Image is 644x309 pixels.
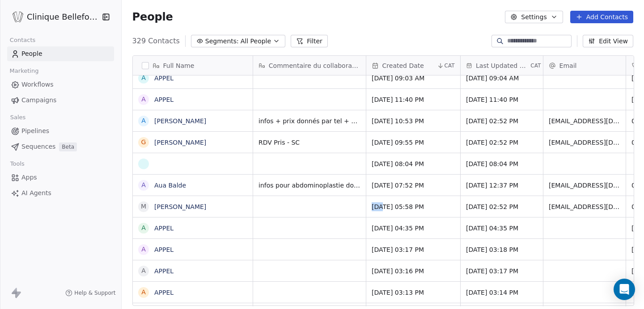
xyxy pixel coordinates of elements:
span: Sales [6,111,30,124]
button: Filter [291,35,328,47]
span: CAT [530,62,541,69]
a: Help & Support [65,289,115,296]
span: [DATE] 03:17 PM [466,267,518,276]
span: [DATE] 11:40 PM [372,95,424,104]
span: [DATE] 07:52 PM [372,181,424,190]
div: A [141,223,146,233]
span: [DATE] 03:16 PM [372,267,424,276]
div: Created DateCAT [366,56,460,75]
div: Last Updated DateCAT [461,56,543,75]
span: AI Agents [21,188,51,198]
button: Settings [505,11,563,23]
a: APPEL [154,96,174,103]
span: [DATE] 10:53 PM [372,117,424,125]
div: Commentaire du collaborateur [253,56,366,75]
span: Commentaire du collaborateur [269,61,360,70]
span: [EMAIL_ADDRESS][DOMAIN_NAME] [549,202,620,211]
span: [DATE] 05:58 PM [372,202,424,211]
span: infos pour abdominoplastie donnés, va réfléchir et rappeler pour une consultation [258,181,360,190]
span: Created Date [382,61,424,70]
span: [DATE] 09:04 AM [466,74,519,83]
a: [PERSON_NAME] [154,139,206,146]
a: APPEL [154,246,174,253]
a: Pipelines [7,124,114,138]
span: Segments: [205,37,239,46]
a: APPEL [154,289,174,296]
a: AI Agents [7,186,114,200]
a: Apps [7,170,114,185]
div: A [141,95,146,104]
a: Workflows [7,77,114,92]
span: Contacts [6,33,39,47]
span: Email [559,61,577,70]
div: A [141,180,146,190]
a: Aua Balde [154,182,186,189]
span: Sequences [21,142,55,151]
div: Open Intercom Messenger [614,279,635,300]
span: [DATE] 03:17 PM [372,245,424,254]
span: Tools [6,157,28,171]
div: A [141,116,146,125]
a: SequencesBeta [7,139,114,154]
a: [PERSON_NAME] [154,117,206,125]
span: [DATE] 08:04 PM [466,159,518,168]
span: [DATE] 03:18 PM [466,245,518,254]
span: [DATE] 12:37 PM [466,181,518,190]
a: APPEL [154,225,174,232]
span: [EMAIL_ADDRESS][DOMAIN_NAME] [549,181,620,190]
a: [PERSON_NAME] [154,203,206,210]
span: [DATE] 11:40 PM [466,95,518,104]
a: Campaigns [7,93,114,108]
span: All People [241,37,271,46]
div: A [141,245,146,254]
div: A [141,288,146,297]
button: Add Contacts [570,11,633,23]
span: [DATE] 03:13 PM [372,288,424,297]
div: G [141,138,146,147]
span: [DATE] 09:03 AM [372,74,424,83]
span: [DATE] 08:04 PM [372,159,424,168]
div: A [141,73,146,83]
span: Apps [21,173,37,182]
span: 329 Contacts [132,36,180,46]
span: [DATE] 04:35 PM [372,224,424,233]
span: Workflows [21,80,54,89]
div: Email [543,56,626,75]
span: People [132,10,173,24]
button: Clinique Bellefontaine [11,9,96,25]
span: [DATE] 04:35 PM [466,224,518,233]
a: APPEL [154,75,174,82]
a: APPEL [154,267,174,275]
span: Clinique Bellefontaine [27,11,100,23]
span: Pipelines [21,126,49,136]
div: A [141,266,146,276]
img: Logo_Bellefontaine_Black.png [13,12,23,22]
span: [DATE] 02:52 PM [466,138,518,147]
span: Help & Support [74,289,115,296]
span: [DATE] 03:14 PM [466,288,518,297]
button: Edit View [583,35,633,47]
span: Full Name [163,61,195,70]
span: [DATE] 09:55 PM [372,138,424,147]
span: [DATE] 02:52 PM [466,202,518,211]
div: M [141,202,146,211]
span: infos + prix donnés par tel + email. va reflechir [258,117,360,125]
span: [EMAIL_ADDRESS][DOMAIN_NAME] [549,117,620,125]
span: [EMAIL_ADDRESS][DOMAIN_NAME] [549,138,620,147]
span: People [21,49,42,58]
div: Full Name [133,56,253,75]
span: Marketing [6,64,42,78]
span: Campaigns [21,96,56,105]
span: CAT [444,62,454,69]
span: Beta [59,142,77,151]
div: grid [133,75,253,306]
span: [DATE] 02:52 PM [466,117,518,125]
a: People [7,46,114,61]
span: RDV Pris - SC [258,138,300,147]
span: Last Updated Date [476,61,529,70]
